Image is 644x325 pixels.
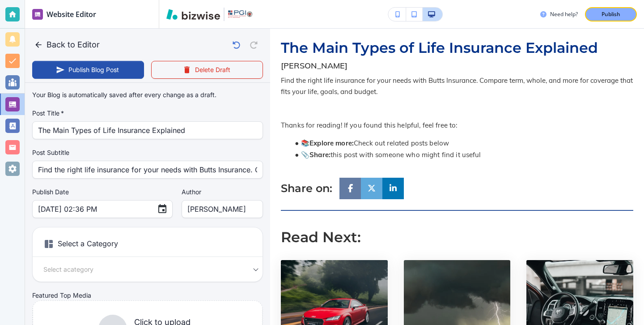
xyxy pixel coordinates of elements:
[281,39,598,56] h2: The Main Types of Life Insurance Explained
[281,75,633,97] p: Find the right life insurance for your needs with Butts Insurance. Compare term, whole, and more ...
[281,60,347,72] h3: [PERSON_NAME]
[187,201,257,218] input: Enter author name
[38,201,150,218] input: MM DD, YYYY
[151,61,263,79] button: Delete Draft
[309,139,354,147] strong: Explore more:
[32,109,263,118] label: Post Title
[291,137,634,149] li: 📚 Check out related posts below
[281,181,332,197] h4: Share on:
[228,10,252,18] img: Your Logo
[361,178,382,199] a: Social media link to twitter account
[32,36,103,54] button: Back to Editor
[182,188,263,197] label: Author
[153,200,171,218] button: Choose date, selected date is Aug 12, 2025
[38,161,257,178] input: Write your post subtitle
[32,90,216,100] p: Your Blog is automatically saved after every change as a draft.
[32,61,144,79] button: Publish Blog Post
[291,149,634,161] li: 📎 this post with someone who might find it useful
[309,150,330,159] strong: Share:
[281,120,633,131] p: Thanks for reading! If you found this helpful, feel free to:
[47,9,96,20] h2: Website Editor
[33,235,263,257] h6: Select a Category
[281,229,633,246] h2: Read Next:
[32,148,263,157] label: Post Subtitle
[43,264,93,274] span: Select a category
[339,178,361,199] a: Social media link to facebook account
[585,7,637,21] button: Publish
[166,9,220,20] img: Bizwise Logo
[32,9,43,20] img: editor icon
[602,10,620,18] p: Publish
[550,10,578,18] h3: Need help?
[382,178,404,199] a: Social media link to linkedin account
[38,122,257,139] input: Write your post title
